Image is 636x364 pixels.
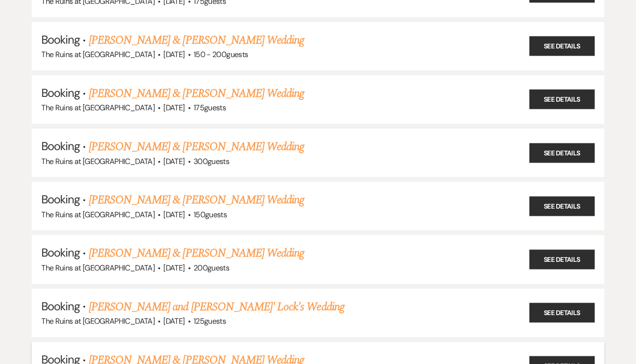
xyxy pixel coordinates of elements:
span: Booking [41,139,80,153]
span: [DATE] [163,156,184,166]
span: 125 guests [194,316,226,326]
span: The Ruins at [GEOGRAPHIC_DATA] [41,263,155,273]
a: [PERSON_NAME] & [PERSON_NAME] Wedding [89,85,304,102]
span: The Ruins at [GEOGRAPHIC_DATA] [41,156,155,166]
span: Booking [41,245,80,260]
a: [PERSON_NAME] & [PERSON_NAME] Wedding [89,245,304,262]
span: [DATE] [163,103,184,113]
span: 150 - 200 guests [194,49,248,59]
span: [DATE] [163,210,184,220]
span: Booking [41,32,80,47]
a: See Details [529,36,595,56]
a: [PERSON_NAME] and [PERSON_NAME]' Lock's Wedding [89,298,344,316]
a: See Details [529,196,595,216]
a: See Details [529,303,595,323]
a: [PERSON_NAME] & [PERSON_NAME] Wedding [89,138,304,155]
a: See Details [529,249,595,269]
span: 200 guests [194,263,229,273]
span: 150 guests [194,210,227,220]
span: The Ruins at [GEOGRAPHIC_DATA] [41,210,155,220]
span: Booking [41,192,80,207]
span: [DATE] [163,263,184,273]
span: Booking [41,299,80,314]
span: The Ruins at [GEOGRAPHIC_DATA] [41,316,155,326]
span: [DATE] [163,316,184,326]
span: The Ruins at [GEOGRAPHIC_DATA] [41,49,155,59]
span: The Ruins at [GEOGRAPHIC_DATA] [41,103,155,113]
a: [PERSON_NAME] & [PERSON_NAME] Wedding [89,32,304,49]
span: [DATE] [163,49,184,59]
span: 300 guests [194,156,229,166]
a: [PERSON_NAME] & [PERSON_NAME] Wedding [89,191,304,209]
span: Booking [41,85,80,100]
span: 175 guests [194,103,226,113]
a: See Details [529,143,595,163]
a: See Details [529,90,595,109]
